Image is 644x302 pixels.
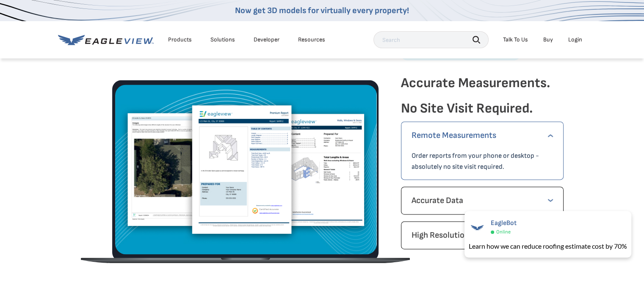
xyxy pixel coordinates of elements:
[168,36,192,44] div: Products
[298,36,325,44] div: Resources
[373,31,489,48] input: Search
[496,229,511,235] span: Online
[503,36,528,44] div: Talk To Us
[412,228,553,242] p: High Resolution Imagery
[412,151,553,173] p: Order reports from your phone or desktop - absolutely no site visit required.
[469,219,486,236] img: EagleBot
[469,241,627,251] div: Learn how we can reduce roofing estimate cost by 70%
[412,194,553,207] p: Accurate Data
[491,219,517,227] span: EagleBot
[543,36,553,44] a: Buy
[235,5,409,16] a: Now get 3D models for virtually every property!
[568,36,582,44] div: Login
[210,36,235,44] div: Solutions
[254,36,279,44] a: Developer
[412,129,553,142] p: Remote Measurements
